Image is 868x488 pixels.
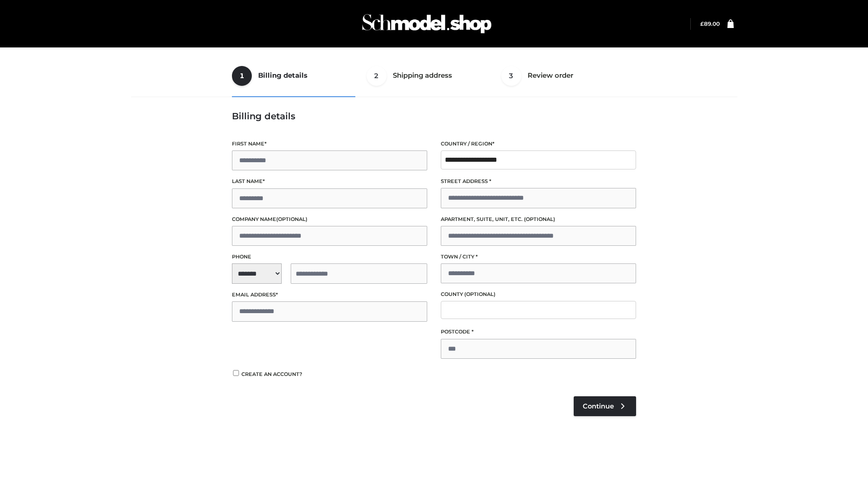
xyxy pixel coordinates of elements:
[700,20,720,27] a: £89.00
[464,291,495,297] span: (optional)
[583,402,614,410] span: Continue
[441,177,636,186] label: Street address
[359,6,495,42] img: Schmodel Admin 964
[441,290,636,299] label: County
[574,396,636,416] a: Continue
[232,215,427,224] label: Company name
[232,177,427,186] label: Last name
[524,216,555,222] span: (optional)
[232,370,240,376] input: Create an account?
[232,140,427,148] label: First name
[700,20,720,27] bdi: 89.00
[441,328,636,336] label: Postcode
[232,291,427,299] label: Email address
[441,253,636,261] label: Town / City
[276,216,307,222] span: (optional)
[441,140,636,148] label: Country / Region
[232,111,636,122] h3: Billing details
[441,215,636,224] label: Apartment, suite, unit, etc.
[700,20,704,27] span: £
[241,371,302,377] span: Create an account?
[232,253,427,261] label: Phone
